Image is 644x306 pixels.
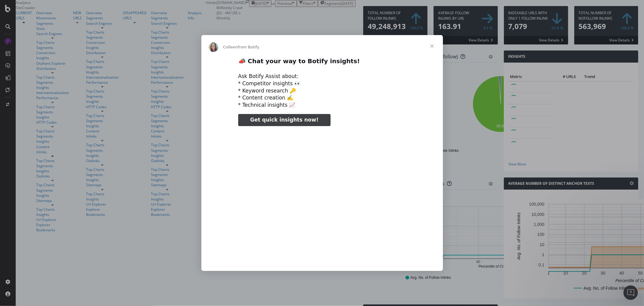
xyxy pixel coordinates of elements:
[238,114,331,126] a: Get quick insights now!
[209,42,218,52] img: Profile image for Colleen
[250,117,319,123] span: Get quick insights now!
[238,45,259,49] span: from Botify
[196,131,448,257] video: Play video
[421,35,443,57] span: Close
[238,73,406,109] div: Ask Botify Assist about: * Competitor insights 👀 * Keyword research 🔑 * Content creation ✍️ * Tec...
[223,45,238,49] span: Colleen
[238,57,406,68] h2: 📣 Chat your way to Botify insights!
